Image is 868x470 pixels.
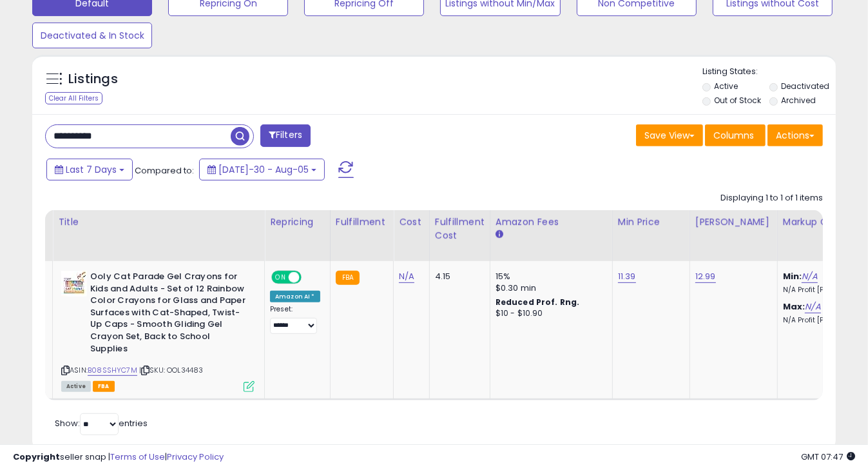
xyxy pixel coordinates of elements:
[139,365,204,375] span: | SKU: OOL34483
[199,159,325,181] button: [DATE]-30 - Aug-05
[68,70,118,88] h5: Listings
[66,163,117,176] span: Last 7 Days
[702,66,836,78] p: Listing States:
[783,300,805,313] b: Max:
[714,81,738,92] label: Active
[802,270,817,283] a: N/A
[300,272,320,283] span: OFF
[273,272,289,283] span: ON
[618,215,684,229] div: Min Price
[46,159,133,181] button: Last 7 Days
[270,215,325,229] div: Repricing
[496,297,580,308] b: Reduced Prof. Rng.
[496,282,603,294] div: $0.30 min
[714,95,761,106] label: Out of Stock
[218,163,309,176] span: [DATE]-30 - Aug-05
[260,124,311,147] button: Filters
[435,215,485,242] div: Fulfillment Cost
[88,365,137,376] a: B08SSHYC7M
[13,451,224,464] div: seller snap | |
[783,270,802,282] b: Min:
[399,215,424,229] div: Cost
[32,23,152,48] button: Deactivated & In Stock
[720,192,823,204] div: Displaying 1 to 1 of 1 items
[61,271,87,297] img: 41Y04HXr-zL._SL40_.jpg
[336,271,360,285] small: FBA
[496,215,607,229] div: Amazon Fees
[496,308,603,319] div: $10 - $10.90
[713,129,754,142] span: Columns
[61,381,91,392] span: All listings currently available for purchase on Amazon
[93,381,115,392] span: FBA
[435,271,480,282] div: 4.15
[135,164,194,177] span: Compared to:
[270,291,320,302] div: Amazon AI *
[45,92,102,104] div: Clear All Filters
[110,451,165,463] a: Terms of Use
[55,417,148,429] span: Show: entries
[705,124,766,146] button: Columns
[695,270,716,283] a: 12.99
[336,215,388,229] div: Fulfillment
[618,270,636,283] a: 11.39
[636,124,703,146] button: Save View
[805,300,820,313] a: N/A
[61,271,255,391] div: ASIN:
[270,305,320,334] div: Preset:
[767,124,823,146] button: Actions
[781,95,816,106] label: Archived
[801,451,855,463] span: 2025-08-13 07:47 GMT
[58,215,259,229] div: Title
[13,451,60,463] strong: Copyright
[695,215,772,229] div: [PERSON_NAME]
[496,229,503,240] small: Amazon Fees.
[167,451,224,463] a: Privacy Policy
[90,271,247,358] b: Ooly Cat Parade Gel Crayons for Kids and Adults - Set of 12 Rainbow Color Crayons for Glass and P...
[781,81,829,92] label: Deactivated
[496,271,603,282] div: 15%
[399,270,414,283] a: N/A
